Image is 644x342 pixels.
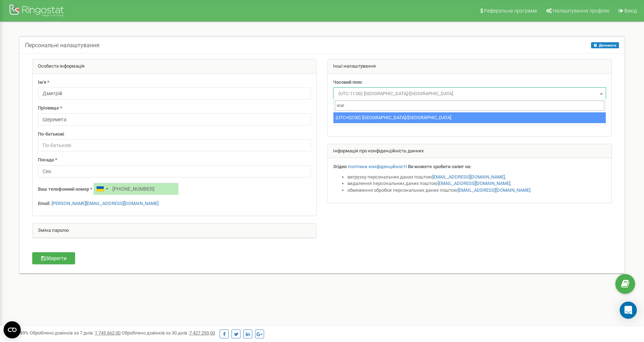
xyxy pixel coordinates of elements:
div: Telephone country code [94,183,110,195]
li: обмеження обробки персональних даних поштою . [347,187,606,194]
span: (UTC-11:00) Pacific/Midway [333,87,606,99]
div: Особиста інформація [33,59,316,74]
div: Зміна паролю [33,224,316,238]
input: +1-800-555-55-55 [93,183,179,195]
button: Допомога [591,42,619,48]
div: Інформація про конфіденційність данних [328,144,611,158]
strong: Email: [38,201,50,206]
span: Оброблено дзвінків за 30 днів : [122,330,215,336]
a: [PERSON_NAME][EMAIL_ADDRESS][DOMAIN_NAME] [52,201,158,206]
span: Налаштування профілю [553,8,609,14]
label: Прізвище * [38,105,62,112]
input: Ім'я [38,87,311,99]
u: 1 745 662,00 [95,330,121,336]
span: (UTC-11:00) Pacific/Midway [336,89,604,99]
li: (UTC+02:00) [GEOGRAPHIC_DATA]/[GEOGRAPHIC_DATA] [333,112,606,123]
label: Ваш телефонний номер * [38,186,92,193]
label: Часовий пояс [333,79,362,86]
span: Вихід [624,8,637,14]
a: [EMAIL_ADDRESS][DOMAIN_NAME] [438,181,510,186]
input: По-батькові [38,139,311,151]
u: 7 427 293,00 [189,330,215,336]
span: Реферальна програма [484,8,537,14]
a: [EMAIL_ADDRESS][DOMAIN_NAME] [458,187,530,193]
input: Посада [38,165,311,177]
strong: Ви можете зробити запит на: [408,164,472,169]
div: Open Intercom Messenger [620,302,637,319]
a: [EMAIL_ADDRESS][DOMAIN_NAME] [432,174,505,180]
span: Оброблено дзвінків за 7 днів : [30,330,121,336]
label: По-батькові [38,131,64,138]
button: Open CMP widget [4,321,21,338]
strong: Згідно [333,164,347,169]
label: Ім'я * [38,79,49,86]
li: вигрузку персональних даних поштою , [347,174,606,181]
li: видалення персональних даних поштою , [347,180,606,187]
h5: Персональні налаштування [25,42,99,49]
input: Прізвище [38,113,311,126]
button: Зберегти [32,252,75,264]
a: політики конфіденційності [348,164,407,169]
label: Посада * [38,157,57,163]
div: Інші налаштування [328,59,611,74]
